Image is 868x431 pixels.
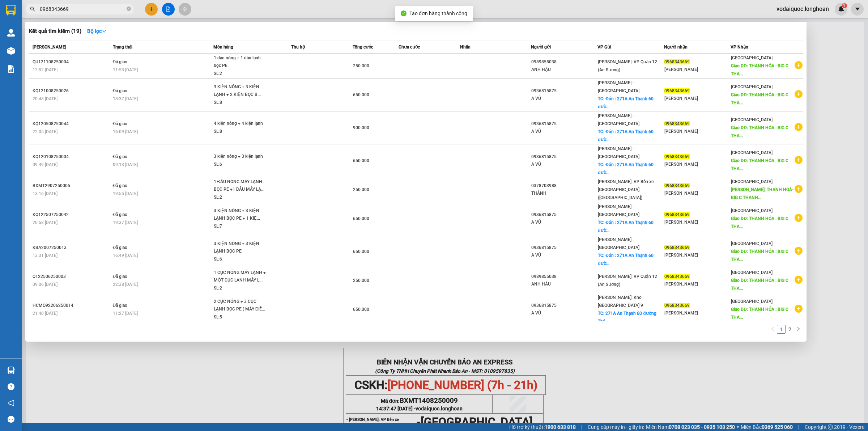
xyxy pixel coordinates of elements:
[113,311,138,316] span: 11:27 [DATE]
[214,255,268,263] div: SL: 6
[795,185,803,193] span: plus-circle
[33,45,66,50] span: [PERSON_NAME]
[598,146,639,159] span: [PERSON_NAME] : [GEOGRAPHIC_DATA]
[777,325,786,334] li: 1
[353,92,369,97] span: 650.000
[598,113,639,126] span: [PERSON_NAME] : [GEOGRAPHIC_DATA]
[214,207,268,223] div: 3 KIỆN NÓNG + 3 KIỆN LẠNH BỌC PE + 1 KIỆ...
[531,309,597,317] div: A VŨ
[214,128,268,136] div: SL: 8
[664,212,690,217] span: 0968343669
[409,10,467,16] span: Tạo đơn hàng thành công
[33,191,58,196] span: 13:16 [DATE]
[33,220,58,225] span: 20:58 [DATE]
[113,282,138,287] span: 22:38 [DATE]
[3,50,45,56] span: 12:41:14 [DATE]
[113,67,138,72] span: 11:53 [DATE]
[113,220,138,225] span: 19:37 [DATE]
[87,28,107,34] strong: Bộ lọc
[33,67,58,72] span: 12:52 [DATE]
[113,303,128,308] span: Đã giao
[598,204,639,217] span: [PERSON_NAME] : [GEOGRAPHIC_DATA]
[33,211,111,219] div: KQ122507250042
[768,325,777,334] li: Previous Page
[113,88,128,93] span: Đã giao
[598,220,654,233] span: TC: Đón : 271A An Thạnh 60 đườ...
[291,45,305,50] span: Thu hộ
[213,45,233,50] span: Món hàng
[531,211,597,219] div: 0936815875
[113,245,128,250] span: Đã giao
[731,278,788,291] span: Giao DĐ: THANH HÓA : BIG C THA...
[531,120,597,128] div: 0936815875
[113,59,128,64] span: Đã giao
[531,95,597,102] div: A VŨ
[40,5,125,13] input: Tìm tên, số ĐT hoặc mã đơn
[731,55,773,60] span: [GEOGRAPHIC_DATA]
[794,325,803,334] li: Next Page
[214,54,268,70] div: 1 dàn nóng + 1 dàn lạnh bọc PE
[3,16,55,28] span: [PHONE_NUMBER]
[664,190,730,197] div: [PERSON_NAME]
[113,162,138,167] span: 09:13 [DATE]
[664,183,690,188] span: 0968343669
[113,154,128,159] span: Đã giao
[598,311,656,324] span: TC: 271A An Thạnh 60 đường Thủ...
[33,120,111,128] div: KQ120508250044
[214,313,268,321] div: SL: 5
[795,214,803,222] span: plus-circle
[353,216,369,221] span: 650.000
[731,307,788,320] span: Giao DĐ: THANH HÓA : BIG C THA...
[353,278,369,283] span: 250.000
[598,162,654,175] span: TC: Đón : 271A An Thạnh 60 đườ...
[33,282,58,287] span: 09:06 [DATE]
[598,129,654,142] span: TC: Đón : 271A An Thạnh 60 đườ...
[598,179,654,200] span: [PERSON_NAME]: VP Bến xe [GEOGRAPHIC_DATA] ([GEOGRAPHIC_DATA])
[598,237,639,250] span: [PERSON_NAME] : [GEOGRAPHIC_DATA]
[460,45,471,50] span: Nhãn
[731,179,773,184] span: [GEOGRAPHIC_DATA]
[531,244,597,252] div: 0936815875
[598,253,654,266] span: TC: Đón : 271A An Thạnh 60 đườ...
[51,3,146,13] strong: PHIẾU DÁN LÊN HÀNG
[731,150,773,155] span: [GEOGRAPHIC_DATA]
[731,208,773,213] span: [GEOGRAPHIC_DATA]
[399,45,420,50] span: Chưa cước
[664,219,730,226] div: [PERSON_NAME]
[731,241,773,246] span: [GEOGRAPHIC_DATA]
[214,99,268,107] div: SL: 8
[531,182,597,190] div: 0378703988
[664,128,730,135] div: [PERSON_NAME]
[33,253,58,258] span: 13:31 [DATE]
[795,90,803,98] span: plus-circle
[531,190,597,197] div: THÀNH
[33,182,111,190] div: BXMT2907250005
[531,219,597,226] div: A VŨ
[768,325,777,334] button: left
[664,280,730,288] div: [PERSON_NAME]
[731,84,773,89] span: [GEOGRAPHIC_DATA]
[214,223,268,231] div: SL: 7
[598,80,639,93] span: [PERSON_NAME] : [GEOGRAPHIC_DATA]
[214,153,268,161] div: 3 kiện nóng + 3 kiện lạnh
[8,416,14,423] span: message
[33,302,111,309] div: HCMQ92206250014
[20,16,38,22] strong: CSKH:
[353,187,369,192] span: 250.000
[113,45,132,50] span: Trạng thái
[531,153,597,161] div: 0936815875
[214,269,268,284] div: 1 CỤC NÓNG MÁY LẠNH + MỘT CỤC LẠNH MÁY L...
[214,178,268,194] div: 1 ĐẦU NÓNG MÁY LẠNH BỌC PE +1 ĐẦU MÁY LẠ...
[770,327,775,331] span: left
[531,252,597,259] div: A VŨ
[8,383,14,390] span: question-circle
[401,10,407,16] span: check-circle
[731,63,788,76] span: Giao DĐ: THANH HÓA : BIG C THA...
[353,249,369,254] span: 650.000
[33,311,58,316] span: 21:40 [DATE]
[57,16,144,29] span: CÔNG TY TNHH CHUYỂN PHÁT NHANH BẢO AN
[795,247,803,255] span: plus-circle
[531,128,597,135] div: A VŨ
[353,63,369,68] span: 250.000
[664,303,690,308] span: 0968343669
